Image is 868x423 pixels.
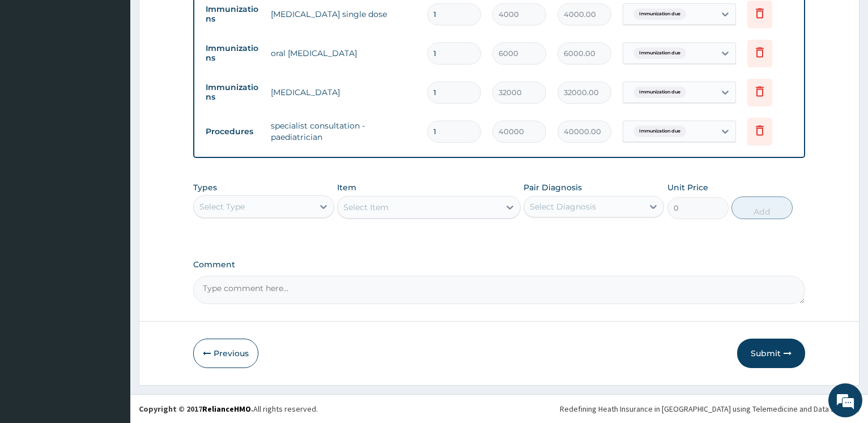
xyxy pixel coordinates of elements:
label: Comment [193,260,805,270]
button: Previous [193,339,258,368]
label: Types [193,183,217,193]
td: oral [MEDICAL_DATA] [265,42,422,65]
span: Immunization due [633,87,686,98]
strong: Copyright © 2017 . [139,404,253,414]
span: We're online! [66,135,156,249]
textarea: Type your message and hit 'Enter' [6,293,216,333]
span: Immunization due [633,126,686,137]
div: Minimize live chat window [186,6,213,33]
td: Immunizations [200,38,265,69]
label: Unit Price [667,182,708,193]
div: Chat with us now [59,63,190,78]
button: Submit [737,339,805,368]
td: [MEDICAL_DATA] single dose [265,3,422,25]
div: Redefining Heath Insurance in [GEOGRAPHIC_DATA] using Telemedicine and Data Science! [560,403,860,415]
td: Procedures [200,121,265,142]
a: RelianceHMO [202,404,251,414]
img: d_794563401_company_1708531726252_794563401 [21,57,46,85]
td: [MEDICAL_DATA] [265,81,422,104]
td: specialist consultation -paediatrician [265,114,422,148]
label: Item [337,182,356,193]
div: Select Type [199,201,245,212]
footer: All rights reserved. [130,394,868,423]
label: Pair Diagnosis [524,182,582,193]
td: Immunizations [200,77,265,108]
button: Add [731,196,793,219]
span: Immunization due [633,8,686,20]
div: Select Diagnosis [530,201,596,212]
span: Immunization due [633,48,686,59]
